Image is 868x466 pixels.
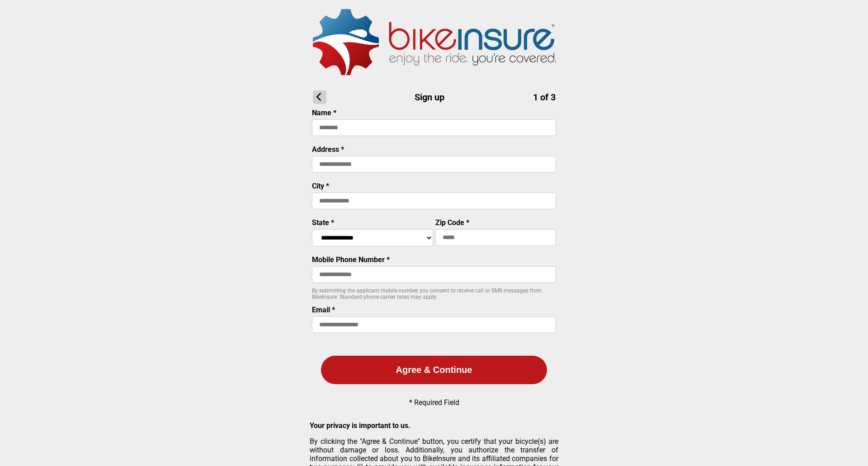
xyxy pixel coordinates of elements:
label: Zip Code * [435,218,469,227]
button: Agree & Continue [321,356,547,384]
label: Address * [312,145,344,154]
label: City * [312,182,329,190]
p: * Required Field [409,398,459,407]
h1: Sign up [313,90,556,104]
label: State * [312,218,334,227]
label: Mobile Phone Number * [312,255,390,264]
p: By submitting the applicant mobile number, you consent to receive call or SMS messages from BikeI... [312,287,556,300]
span: 1 of 3 [533,92,556,103]
label: Name * [312,108,336,117]
label: Email * [312,306,335,314]
strong: Your privacy is important to us. [310,421,410,430]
